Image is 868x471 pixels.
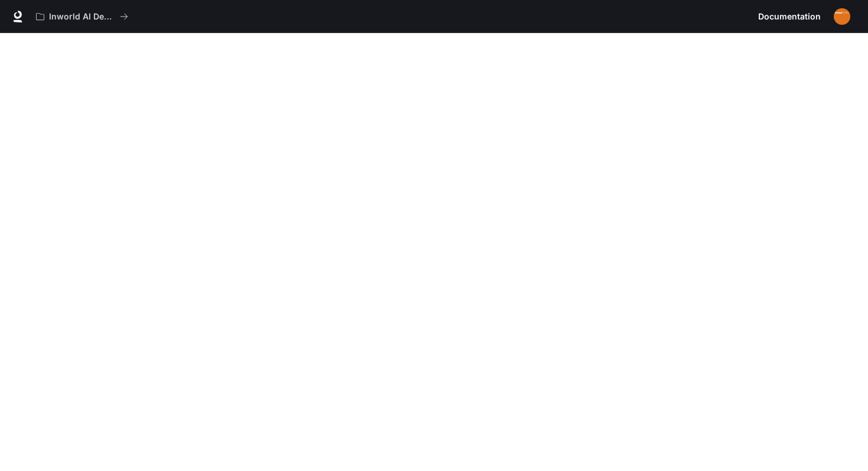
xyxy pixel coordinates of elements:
p: Inworld AI Demos [49,12,115,22]
span: Documentation [758,9,821,24]
a: Documentation [753,5,825,28]
button: All workspaces [31,5,133,28]
button: User avatar [830,5,854,28]
img: User avatar [834,8,850,25]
